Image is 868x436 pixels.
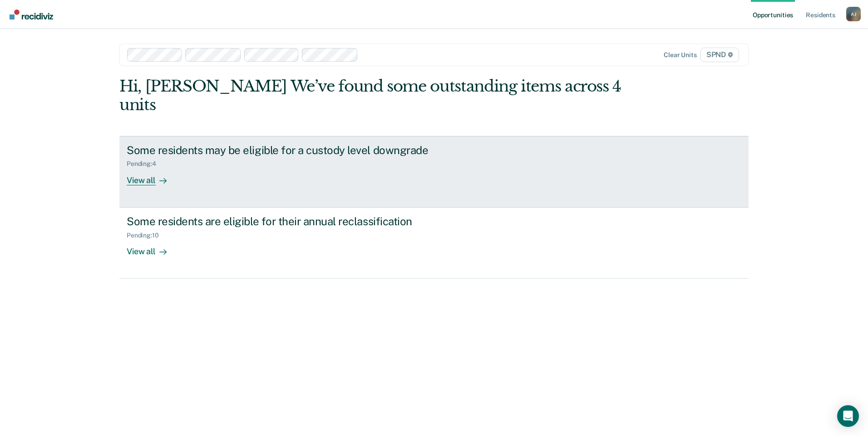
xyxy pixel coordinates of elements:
[119,77,623,114] div: Hi, [PERSON_NAME] We’ve found some outstanding items across 4 units
[837,405,859,427] div: Open Intercom Messenger
[127,232,166,239] div: Pending : 10
[127,168,178,185] div: View all
[127,160,163,168] div: Pending : 4
[664,51,697,59] div: Clear units
[700,48,739,62] span: SPND
[127,215,445,228] div: Some residents are eligible for their annual reclassification
[119,136,749,208] a: Some residents may be eligible for a custody level downgradePending:4View all
[846,7,861,21] div: A J
[846,7,861,21] button: Profile dropdown button
[127,144,445,157] div: Some residents may be eligible for a custody level downgrade
[10,10,53,19] img: Recidiviz
[127,239,178,257] div: View all
[119,208,749,279] a: Some residents are eligible for their annual reclassificationPending:10View all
